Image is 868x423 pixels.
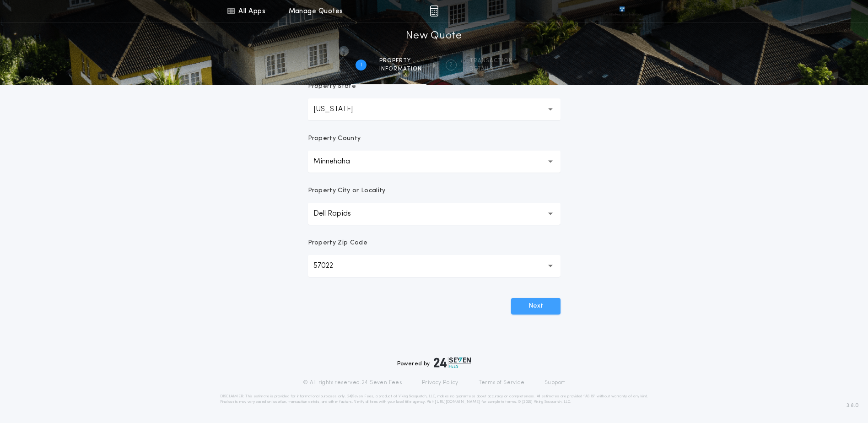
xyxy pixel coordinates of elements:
[422,379,458,386] a: Privacy Policy
[313,208,366,219] p: Dell Rapids
[308,186,386,195] p: Property City or Locality
[603,6,641,16] img: vs-icon
[308,82,356,91] p: Property State
[430,5,438,16] img: img
[379,57,422,65] span: Property
[308,239,367,248] p: Property Zip Code
[360,61,362,69] h2: 1
[846,401,859,410] span: 3.8.0
[313,156,365,167] p: Minnehaha
[313,104,367,115] p: [US_STATE]
[397,357,471,368] div: Powered by
[435,400,480,404] a: [URL][DOMAIN_NAME]
[406,29,462,43] h1: New Quote
[308,255,561,277] button: 57022
[308,203,561,225] button: Dell Rapids
[303,379,402,386] p: © All rights reserved. 24|Seven Fees
[434,357,471,368] img: logo
[469,57,513,65] span: Transaction
[469,65,513,73] span: details
[449,61,453,69] h2: 2
[313,260,348,271] p: 57022
[308,151,561,173] button: Minnehaha
[379,65,422,73] span: information
[308,134,361,143] p: Property County
[511,298,561,315] button: Next
[479,379,524,386] a: Terms of Service
[545,379,565,386] a: Support
[220,394,648,405] p: DISCLAIMER: This estimate is provided for informational purposes only. 24|Seven Fees, a product o...
[308,98,561,120] button: [US_STATE]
